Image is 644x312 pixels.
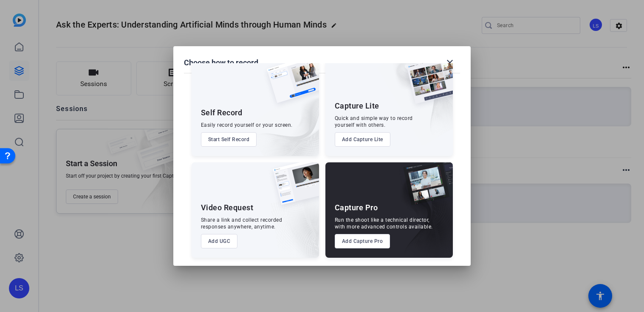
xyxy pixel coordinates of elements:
img: embarkstudio-capture-pro.png [390,173,453,258]
button: Add UGC [201,234,238,248]
div: Capture Lite [335,101,379,111]
h1: Choose how to record [184,58,258,68]
img: capture-lite.png [400,61,453,112]
div: Share a link and collect recorded responses anywhere, anytime. [201,217,282,230]
img: embarkstudio-capture-lite.png [377,61,453,145]
img: capture-pro.png [397,162,453,214]
img: self-record.png [260,61,319,111]
div: Video Request [201,203,254,213]
button: Start Self Record [201,132,257,147]
div: Easily record yourself or your screen. [201,122,293,128]
div: Self Record [201,108,243,118]
div: Capture Pro [335,203,378,213]
div: Run the shoot like a technical director, with more advanced controls available. [335,217,433,230]
div: Quick and simple way to record yourself with others. [335,115,413,128]
mat-icon: close [445,58,455,68]
button: Add Capture Lite [335,132,390,147]
button: Add Capture Pro [335,234,390,248]
img: embarkstudio-ugc-content.png [270,189,319,258]
img: embarkstudio-self-record.png [245,79,319,156]
img: ugc-content.png [266,162,319,214]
